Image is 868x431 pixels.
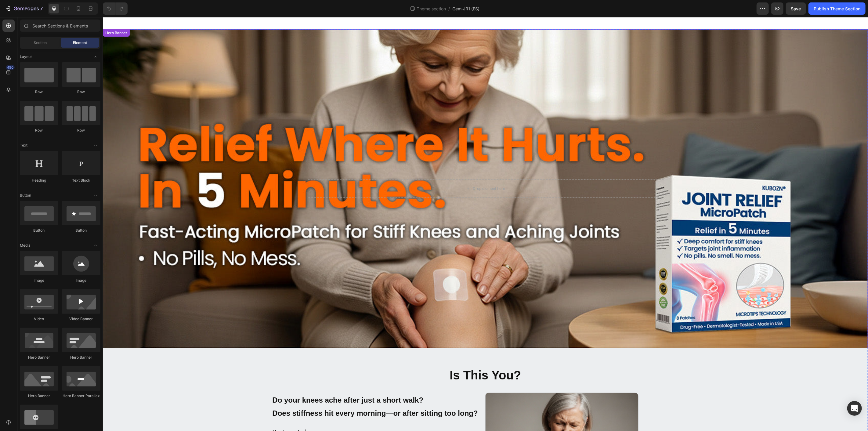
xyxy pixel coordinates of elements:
span: Section [34,40,47,45]
button: 7 [2,2,45,15]
p: 7 [40,5,43,12]
div: Video [20,316,58,322]
strong: Do your knees ache after just a short walk? [170,379,321,387]
div: 450 [6,65,15,70]
div: Hero Banner [62,355,100,360]
div: Row [20,128,58,133]
div: Drop element here [370,169,403,174]
div: Button [20,228,58,233]
span: Button [20,193,31,198]
span: Element [73,40,87,45]
span: Media [20,243,31,248]
div: Hero Banner [20,355,58,360]
div: Hero Banner [1,13,26,19]
span: Toggle open [91,140,100,150]
span: Text [20,143,27,148]
div: Open Intercom Messenger [847,401,862,416]
div: Undo/Redo [103,2,128,15]
iframe: Design area [103,17,868,431]
div: Button [62,228,100,233]
strong: Is This You? [347,351,418,365]
div: Row [20,89,58,95]
span: Toggle open [91,241,100,250]
span: Toggle open [91,190,100,200]
span: Save [791,6,801,11]
span: Theme section [416,5,447,12]
div: Row [62,128,100,133]
div: Hero Banner [20,393,58,399]
span: Gem-JR1 (ES) [453,5,480,12]
div: Row [62,89,100,95]
div: Hero Banner Parallax [62,393,100,399]
div: Text Block [62,178,100,183]
input: Search Sections & Elements [20,20,100,32]
div: Publish Theme Section [814,5,860,12]
strong: Does stiffness hit every morning—or after sitting too long? [170,392,375,400]
div: Image [62,278,100,283]
button: Publish Theme Section [808,2,866,15]
button: Save [786,2,806,15]
div: Image [20,278,58,283]
div: Video Banner [62,316,100,322]
span: / [449,5,450,12]
span: Layout [20,54,32,60]
div: Heading [20,178,58,183]
span: Toggle open [91,52,100,62]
